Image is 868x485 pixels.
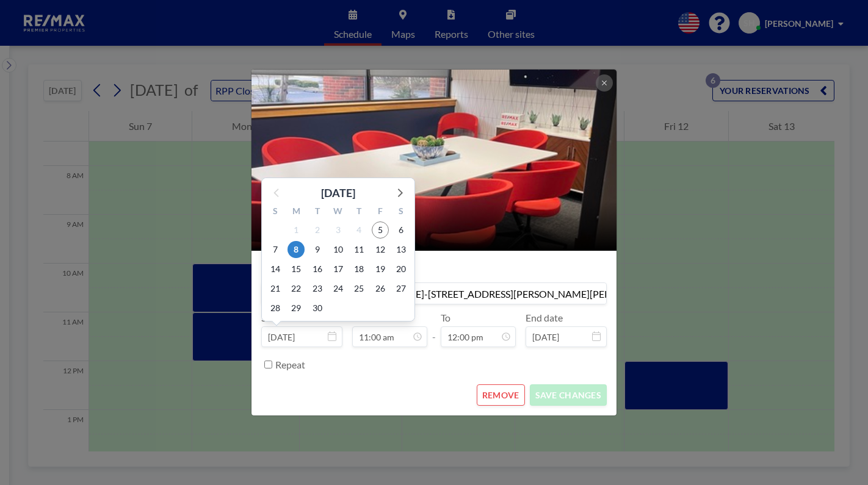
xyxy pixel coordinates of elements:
[267,280,284,297] span: Sunday, September 21, 2025
[288,280,305,297] span: Monday, September 22, 2025
[350,280,367,297] span: Thursday, September 25, 2025
[309,241,326,258] span: Tuesday, September 9, 2025
[288,260,305,278] span: Monday, September 15, 2025
[372,241,389,258] span: Friday, September 12, 2025
[530,384,607,406] button: SAVE CHANGES
[392,221,410,239] span: Saturday, September 6, 2025
[309,260,326,278] span: Tuesday, September 16, 2025
[286,204,306,220] div: M
[392,260,410,278] span: Saturday, September 20, 2025
[330,260,347,278] span: Wednesday, September 17, 2025
[477,384,525,406] button: REMOVE
[309,300,326,317] span: Tuesday, September 30, 2025
[288,221,305,239] span: Monday, September 1, 2025
[432,316,436,343] span: -
[372,260,389,278] span: Friday, September 19, 2025
[350,260,367,278] span: Thursday, September 18, 2025
[267,260,284,278] span: Sunday, September 14, 2025
[391,204,411,220] div: S
[441,312,450,324] label: To
[328,204,349,220] div: W
[266,210,603,229] h2: RPP Closing Room
[369,204,390,220] div: F
[267,300,284,317] span: Sunday, September 28, 2025
[350,241,367,258] span: Thursday, September 11, 2025
[265,204,286,220] div: S
[330,280,347,297] span: Wednesday, September 24, 2025
[288,300,305,317] span: Monday, September 29, 2025
[330,241,347,258] span: Wednesday, September 10, 2025
[275,359,305,371] label: Repeat
[350,221,367,239] span: Thursday, September 4, 2025
[526,312,563,324] label: End date
[372,280,389,297] span: Friday, September 26, 2025
[309,221,326,239] span: Tuesday, September 2, 2025
[262,283,606,304] input: (No title)
[392,280,410,297] span: Saturday, September 27, 2025
[309,280,326,297] span: Tuesday, September 23, 2025
[330,221,347,239] span: Wednesday, September 3, 2025
[288,241,305,258] span: Monday, September 8, 2025
[307,204,328,220] div: T
[392,241,410,258] span: Saturday, September 13, 2025
[372,221,389,239] span: Friday, September 5, 2025
[267,241,284,258] span: Sunday, September 7, 2025
[321,184,355,201] div: [DATE]
[349,204,369,220] div: T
